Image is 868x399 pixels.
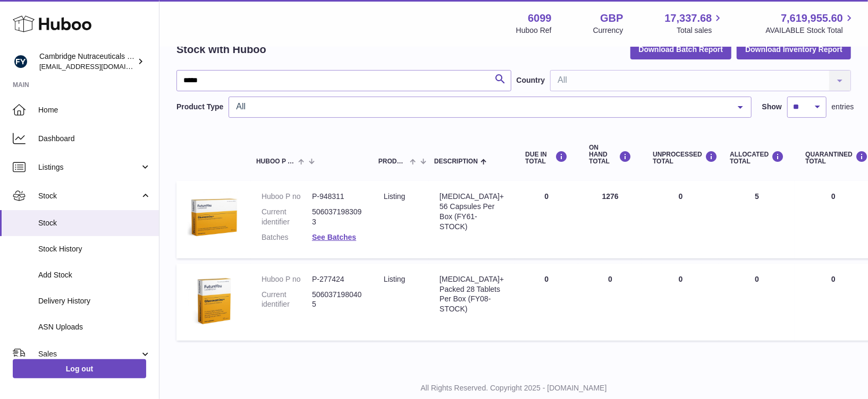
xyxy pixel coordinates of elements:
div: QUARANTINED Total [805,151,861,165]
span: Listings [38,162,140,172]
td: 0 [642,264,719,341]
h2: Stock with Huboo [176,42,266,57]
span: Add Stock [38,270,151,280]
span: 17,337.68 [664,11,712,25]
a: Log out [13,359,146,378]
div: UNPROCESSED Total [653,151,709,165]
dt: Huboo P no [262,274,312,284]
td: 0 [515,181,578,258]
dt: Current identifier [262,290,312,310]
a: 7,619,955.60 AVAILABLE Stock Total [765,11,855,36]
strong: GBP [600,11,623,25]
dd: 5060371983093 [312,207,363,227]
div: Cambridge Nutraceuticals Ltd [39,51,135,72]
label: Show [762,102,782,112]
div: ON HAND Total [589,144,631,166]
td: 0 [642,181,719,258]
span: Stock [38,218,151,228]
div: ALLOCATED Total [730,151,784,165]
span: Dashboard [38,134,151,144]
td: 0 [719,264,795,341]
span: Description [434,158,478,165]
span: Stock History [38,244,151,254]
span: listing [384,192,405,201]
div: [MEDICAL_DATA]+ 56 Capsules Per Box (FY61-STOCK) [440,192,504,232]
strong: 6099 [528,11,552,25]
span: 0 [831,275,836,283]
span: Sales [38,349,140,359]
span: listing [384,275,405,283]
dd: P-948311 [312,192,363,202]
span: entries [832,102,854,112]
img: product image [187,192,240,245]
a: 17,337.68 Total sales [664,11,724,36]
span: 7,619,955.60 [781,11,843,25]
dt: Batches [262,232,312,242]
span: ASN Uploads [38,322,151,332]
span: Huboo P no [256,158,296,165]
span: [EMAIL_ADDRESS][DOMAIN_NAME] [39,62,156,71]
label: Country [517,75,545,85]
span: Product Type [378,158,407,165]
div: DUE IN TOTAL [525,151,568,165]
td: 0 [578,264,642,341]
span: Total sales [677,25,724,36]
td: 5 [719,181,795,258]
p: All Rights Reserved. Copyright 2025 - [DOMAIN_NAME] [168,383,859,393]
dd: P-277424 [312,274,363,284]
label: Product Type [176,102,223,112]
span: Stock [38,191,140,201]
dd: 5060371980405 [312,290,363,310]
td: 1276 [578,181,642,258]
span: Delivery History [38,296,151,306]
span: All [233,101,729,112]
div: [MEDICAL_DATA]+ Packed 28 Tablets Per Box (FY08-STOCK) [440,274,504,315]
dt: Current identifier [262,207,312,227]
div: Huboo Ref [516,25,552,36]
button: Download Batch Report [630,40,732,59]
img: product image [187,274,240,327]
td: 0 [515,264,578,341]
dt: Huboo P no [262,192,312,202]
a: See Batches [312,233,356,241]
img: huboo@camnutra.com [13,54,29,70]
button: Download Inventory Report [737,40,851,59]
div: Currency [593,25,623,36]
span: AVAILABLE Stock Total [765,25,855,36]
span: 0 [831,192,836,201]
span: Home [38,105,151,115]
